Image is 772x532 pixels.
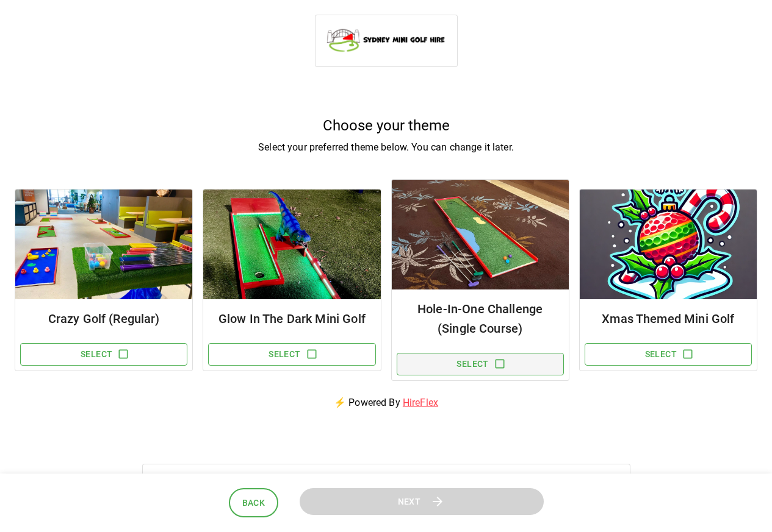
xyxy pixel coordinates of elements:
h5: Choose your theme [15,116,757,135]
img: Sydney Mini Golf Hire logo [325,25,447,54]
button: Select [397,353,564,375]
img: Package [392,180,569,289]
span: Back [242,495,265,511]
span: Next [398,494,421,509]
button: Select [585,343,752,366]
h6: Hole-In-One Challenge (Single Course) [402,299,559,338]
button: Next [300,488,544,516]
h6: Glow In The Dark Mini Golf [213,309,370,328]
img: Package [15,190,192,299]
button: Back [229,488,279,518]
p: ⚡ Powered By [319,381,453,425]
button: Select [20,343,187,366]
img: Package [203,190,380,299]
h6: Crazy Golf (Regular) [25,309,182,328]
img: Package [580,190,757,299]
p: Select your preferred theme below. You can change it later. [15,140,757,155]
button: Select [208,343,375,366]
a: HireFlex [403,397,438,408]
h6: Xmas Themed Mini Golf [590,309,747,328]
